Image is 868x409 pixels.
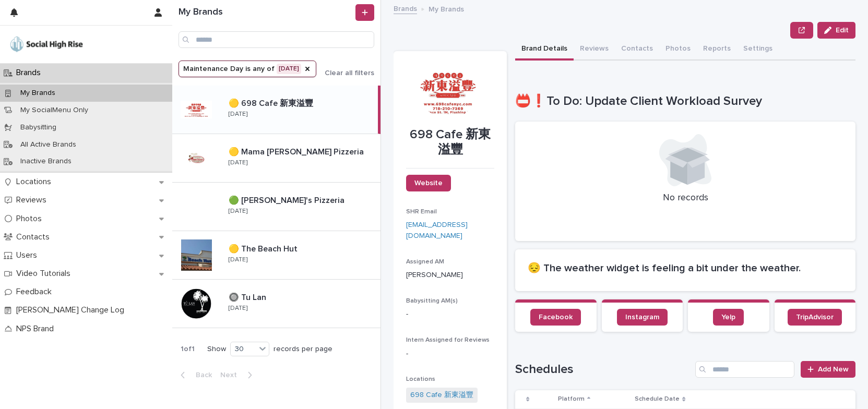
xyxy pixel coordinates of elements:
p: My SocialMenu Only [12,106,97,115]
button: Back [172,370,216,380]
button: Next [216,370,260,380]
h2: 😔 The weather widget is feeling a bit under the weather. [528,262,843,274]
button: Brand Details [515,39,574,61]
p: Feedback [12,287,60,297]
span: Website [414,179,443,187]
span: Edit [836,27,849,34]
p: [PERSON_NAME] Change Log [12,305,133,315]
span: Add New [818,366,849,373]
input: Search [695,361,794,378]
a: Yelp [713,309,744,326]
span: Locations [406,376,435,382]
p: - [406,348,494,359]
p: Contacts [12,232,58,242]
span: Babysitting AM(s) [406,298,458,304]
span: Clear all filters [325,69,374,77]
button: Reports [697,39,737,61]
a: 🟡 698 Cafe 新東溢豐🟡 698 Cafe 新東溢豐 [DATE] [172,86,381,134]
p: All Active Brands [12,140,85,149]
button: Contacts [615,39,659,61]
p: My Brands [12,89,64,98]
h1: Schedules [515,362,691,377]
span: Assigned AM [406,259,444,265]
a: 698 Cafe 新東溢豐 [410,390,473,401]
button: Photos [659,39,697,61]
p: 🟡 The Beach Hut [229,242,300,254]
p: Reviews [12,195,55,205]
p: [DATE] [229,159,247,166]
p: - [406,309,494,320]
p: 🟡 698 Cafe 新東溢豐 [229,97,315,109]
p: Photos [12,214,50,224]
button: Settings [737,39,779,61]
button: Edit [817,22,855,39]
a: Brands [394,2,417,14]
a: TripAdvisor [788,309,842,326]
a: Add New [801,361,855,378]
p: 1 of 1 [172,336,203,362]
p: [DATE] [229,208,247,215]
a: Facebook [530,309,581,326]
input: Search [179,31,374,48]
p: Video Tutorials [12,269,79,279]
h1: My Brands [179,7,353,18]
p: Brands [12,68,49,78]
p: [DATE] [229,111,247,118]
p: 🟢 [PERSON_NAME]'s Pizzeria [229,194,347,206]
button: Clear all filters [316,69,374,77]
p: No records [528,193,843,204]
h1: 📛❗To Do: Update Client Workload Survey [515,94,855,109]
a: Website [406,175,451,191]
p: 698 Cafe 新東溢豐 [406,127,494,158]
p: Show [207,345,226,354]
p: Schedule Date [635,393,680,405]
p: [DATE] [229,305,247,312]
a: Instagram [617,309,668,326]
p: Locations [12,177,60,187]
a: 🟢 [PERSON_NAME]'s Pizzeria🟢 [PERSON_NAME]'s Pizzeria [DATE] [172,183,381,231]
button: Reviews [574,39,615,61]
img: o5DnuTxEQV6sW9jFYBBf [8,34,85,55]
p: 🟡 Mama [PERSON_NAME] Pizzeria [229,145,366,157]
p: Babysitting [12,123,65,132]
div: 30 [231,344,256,355]
p: My Brands [429,3,464,14]
p: Users [12,250,45,260]
button: Maintenance Day [179,61,316,77]
span: Back [189,371,212,379]
a: 🔘 Tu Lan🔘 Tu Lan [DATE] [172,280,381,328]
p: [DATE] [229,256,247,263]
span: Yelp [721,314,735,321]
p: 🔘 Tu Lan [229,291,268,303]
span: SHR Email [406,209,437,215]
p: NPS Brand [12,324,62,334]
span: Instagram [625,314,659,321]
p: Platform [558,393,585,405]
span: Next [220,371,243,379]
p: records per page [274,345,332,354]
p: [PERSON_NAME] [406,270,494,281]
a: 🟡 Mama [PERSON_NAME] Pizzeria🟡 Mama [PERSON_NAME] Pizzeria [DATE] [172,134,381,183]
span: Intern Assigned for Reviews [406,337,490,343]
a: 🟡 The Beach Hut🟡 The Beach Hut [DATE] [172,231,381,280]
a: [EMAIL_ADDRESS][DOMAIN_NAME] [406,221,468,239]
span: TripAdvisor [796,314,834,321]
p: Inactive Brands [12,157,80,166]
span: Facebook [539,314,573,321]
